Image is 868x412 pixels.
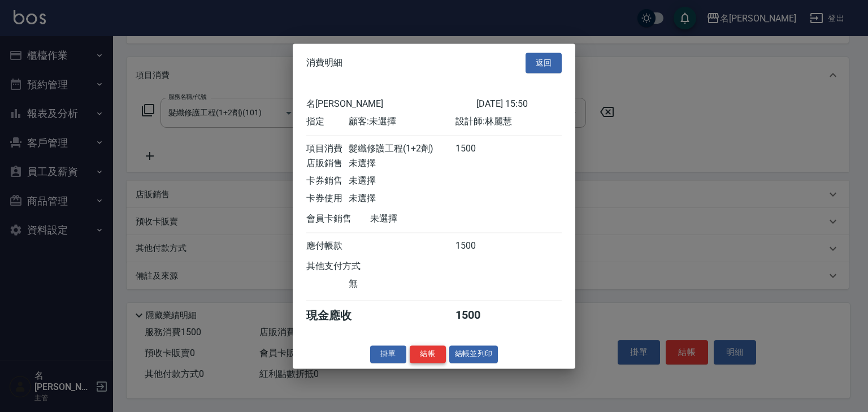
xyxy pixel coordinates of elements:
[306,213,370,225] div: 會員卡銷售
[306,158,349,170] div: 店販銷售
[370,213,476,225] div: 未選擇
[349,158,455,170] div: 未選擇
[306,240,349,252] div: 應付帳款
[349,116,455,128] div: 顧客: 未選擇
[455,308,498,323] div: 1500
[306,143,349,155] div: 項目消費
[526,53,562,73] button: 返回
[349,143,455,155] div: 髮纖修護工程(1+2劑)
[370,345,406,363] button: 掛單
[306,175,349,187] div: 卡券銷售
[306,308,370,323] div: 現金應收
[306,98,476,110] div: 名[PERSON_NAME]
[306,116,349,128] div: 指定
[455,116,562,128] div: 設計師: 林麗慧
[306,57,342,68] span: 消費明細
[476,98,562,110] div: [DATE] 15:50
[349,175,455,187] div: 未選擇
[306,261,392,272] div: 其他支付方式
[455,240,498,252] div: 1500
[455,143,498,155] div: 1500
[349,278,455,290] div: 無
[449,345,498,363] button: 結帳並列印
[306,193,349,205] div: 卡券使用
[410,345,446,363] button: 結帳
[349,193,455,205] div: 未選擇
